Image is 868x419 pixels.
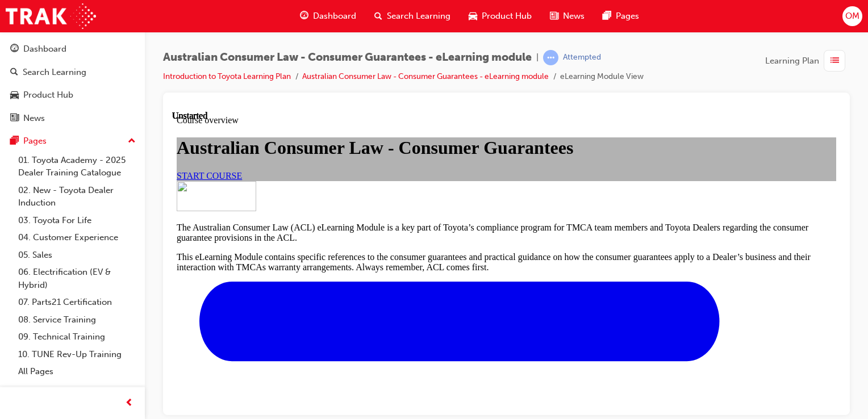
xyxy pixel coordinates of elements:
a: 08. Service Training [14,311,140,329]
button: Learning Plan [765,50,850,72]
a: search-iconSearch Learning [365,5,460,28]
span: Course overview [5,5,66,14]
span: Learning Plan [765,55,819,68]
p: This eLearning Module contains specific references to the consumer guarantees and practical guida... [5,141,664,162]
div: Product Hub [23,89,73,102]
a: 04. Customer Experience [14,229,140,246]
span: | [536,51,539,64]
p: The Australian Consumer Law (ACL) eLearning Module is a key part of Toyota’s compliance program f... [5,112,664,132]
span: car-icon [10,90,19,100]
span: up-icon [128,134,136,149]
button: Pages [5,131,140,152]
a: 05. Sales [14,246,140,264]
span: Search Learning [387,10,450,23]
span: search-icon [374,9,382,23]
button: OM [842,6,862,26]
a: guage-iconDashboard [291,5,365,28]
a: Australian Consumer Law - Consumer Guarantees - eLearning module [302,72,549,81]
a: Dashboard [5,39,140,60]
a: Introduction to Toyota Learning Plan [163,72,291,81]
a: 07. Parts21 Certification [14,294,140,311]
span: guage-icon [300,9,308,23]
span: list-icon [831,54,839,68]
span: Pages [616,10,639,23]
span: Product Hub [482,10,532,23]
a: 02. New - Toyota Dealer Induction [14,182,140,212]
span: pages-icon [10,136,19,146]
li: eLearning Module View [560,70,644,83]
span: news-icon [550,9,558,23]
a: Product Hub [5,85,140,106]
span: Dashboard [313,10,356,23]
span: Australian Consumer Law - Consumer Guarantees - eLearning module [163,51,532,64]
div: Attempted [563,52,601,63]
span: search-icon [10,68,18,78]
div: Search Learning [23,66,86,79]
h1: Australian Consumer Law - Consumer Guarantees [5,27,664,48]
a: START COURSE [5,60,70,70]
div: News [23,112,45,125]
button: DashboardSearch LearningProduct HubNews [5,36,140,131]
a: All Pages [14,363,140,380]
span: car-icon [469,9,477,23]
a: 06. Electrification (EV & Hybrid) [14,263,140,294]
a: Search Learning [5,62,140,83]
span: prev-icon [125,396,133,410]
span: OM [845,10,859,23]
span: news-icon [10,114,19,124]
div: Pages [23,135,47,148]
span: News [563,10,585,23]
span: guage-icon [10,44,19,55]
a: news-iconNews [541,5,594,28]
img: Trak [6,3,96,29]
div: Dashboard [23,43,66,56]
a: 10. TUNE Rev-Up Training [14,346,140,363]
span: learningRecordVerb_ATTEMPT-icon [543,50,558,65]
a: 09. Technical Training [14,328,140,346]
a: 01. Toyota Academy - 2025 Dealer Training Catalogue [14,152,140,182]
a: car-iconProduct Hub [460,5,541,28]
a: pages-iconPages [594,5,648,28]
a: 03. Toyota For Life [14,212,140,229]
span: pages-icon [603,9,611,23]
a: News [5,108,140,129]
